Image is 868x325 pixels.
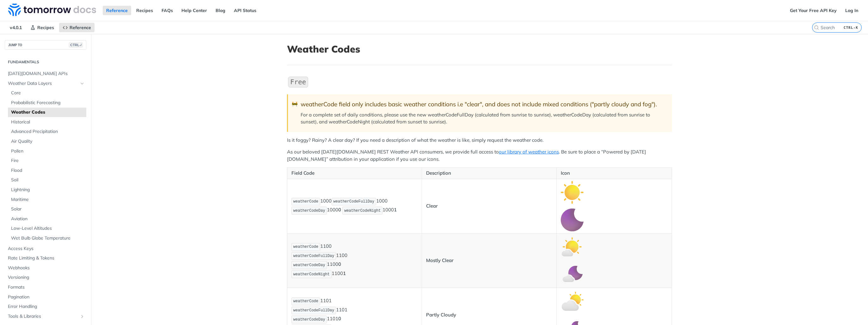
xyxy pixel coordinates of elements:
h2: Fundamentals [5,59,86,65]
a: Wet Bulb Globe Temperature [8,234,86,243]
p: Icon [561,170,668,177]
kbd: CTRL-K [842,24,860,31]
span: weatherCode [293,199,318,204]
a: Core [8,88,86,98]
a: Soil [8,175,86,185]
a: Advanced Precipitation [8,127,86,136]
span: Historical [11,119,85,125]
strong: 0 [338,261,341,267]
span: Pagination [8,294,85,300]
a: Weather Data LayersHide subpages for Weather Data Layers [5,79,86,88]
a: Get Your Free API Key [786,6,840,15]
strong: Clear [426,203,438,209]
a: Reference [59,23,95,32]
span: Reference [70,25,91,30]
a: Rate Limiting & Tokens [5,253,86,263]
h1: Weather Codes [287,43,672,55]
a: Probabilistic Forecasting [8,98,86,108]
a: Pagination [5,292,86,302]
img: mostly_clear_night [561,263,584,286]
span: Expand image [561,216,584,222]
img: partly_cloudy_day [561,290,584,313]
span: Soil [11,177,85,183]
strong: 0 [338,207,341,213]
span: Core [11,90,85,96]
a: Formats [5,283,86,292]
img: mostly_clear_day [561,235,584,258]
a: Versioning [5,273,86,282]
div: weatherCode field only includes basic weather conditions i.e "clear", and does not include mixed ... [301,101,666,108]
span: Webhooks [8,265,85,271]
a: Help Center [178,6,211,15]
button: JUMP TOCTRL-/ [5,40,86,50]
span: Access Keys [8,246,85,252]
span: Weather Codes [11,109,85,116]
span: weatherCodeFullDay [293,308,334,313]
p: Description [426,170,552,177]
span: weatherCode [293,245,318,249]
p: Is it foggy? Rainy? A clear day? If you need a description of what the weather is like, simply re... [287,137,672,144]
a: Pollen [8,147,86,156]
a: Flood [8,166,86,175]
a: Aviation [8,214,86,224]
a: Air Quality [8,137,86,146]
span: Solar [11,206,85,212]
a: Low-Level Altitudes [8,224,86,233]
span: Low-Level Altitudes [11,225,85,232]
span: Expand image [561,189,584,195]
span: [DATE][DOMAIN_NAME] APIs [8,71,85,77]
a: Solar [8,204,86,214]
strong: 1 [343,271,346,277]
span: weatherCodeFullDay [333,199,375,204]
span: Fire [11,158,85,164]
span: Tools & Libraries [8,313,78,320]
span: weatherCodeDay [293,209,325,213]
span: Lightning [11,187,85,193]
a: Log In [842,6,862,15]
a: Reference [103,6,131,15]
span: Maritime [11,197,85,203]
span: 🚧 [292,101,298,108]
img: clear_day [561,181,584,204]
span: Wet Bulb Globe Temperature [11,235,85,241]
span: Recipes [37,25,54,30]
a: Access Keys [5,244,86,253]
p: 1100 1100 1100 1100 [291,242,418,279]
span: Flood [11,167,85,174]
a: Weather Codes [8,108,86,117]
a: Maritime [8,195,86,204]
span: Pollen [11,148,85,154]
a: Recipes [27,23,58,32]
a: Error Handling [5,302,86,311]
span: Expand image [561,298,584,304]
button: Show subpages for Tools & Libraries [80,314,85,319]
span: weatherCode [293,299,318,303]
p: As our beloved [DATE][DOMAIN_NAME] REST Weather API consumers, we provide full access to . Be sur... [287,148,672,163]
a: Webhooks [5,263,86,273]
span: Air Quality [11,138,85,145]
a: Recipes [133,6,156,15]
a: Blog [212,6,229,15]
p: Field Code [291,170,418,177]
span: Formats [8,284,85,291]
span: weatherCodeDay [293,263,325,267]
span: Error Handling [8,303,85,310]
span: Rate Limiting & Tokens [8,255,85,261]
span: Aviation [11,216,85,222]
strong: Mostly Clear [426,257,454,263]
span: Versioning [8,274,85,281]
a: Lightning [8,185,86,195]
a: [DATE][DOMAIN_NAME] APIs [5,69,86,78]
span: weatherCodeNight [293,272,330,277]
strong: 0 [338,316,341,322]
span: Probabilistic Forecasting [11,100,85,106]
a: FAQs [158,6,176,15]
span: weatherCodeNight [344,209,381,213]
img: Tomorrow.io Weather API Docs [8,3,96,16]
button: Hide subpages for Weather Data Layers [80,81,85,86]
a: Fire [8,156,86,166]
a: API Status [230,6,260,15]
img: clear_night [561,209,584,231]
strong: Partly Cloudy [426,312,456,318]
strong: 1 [394,207,397,213]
